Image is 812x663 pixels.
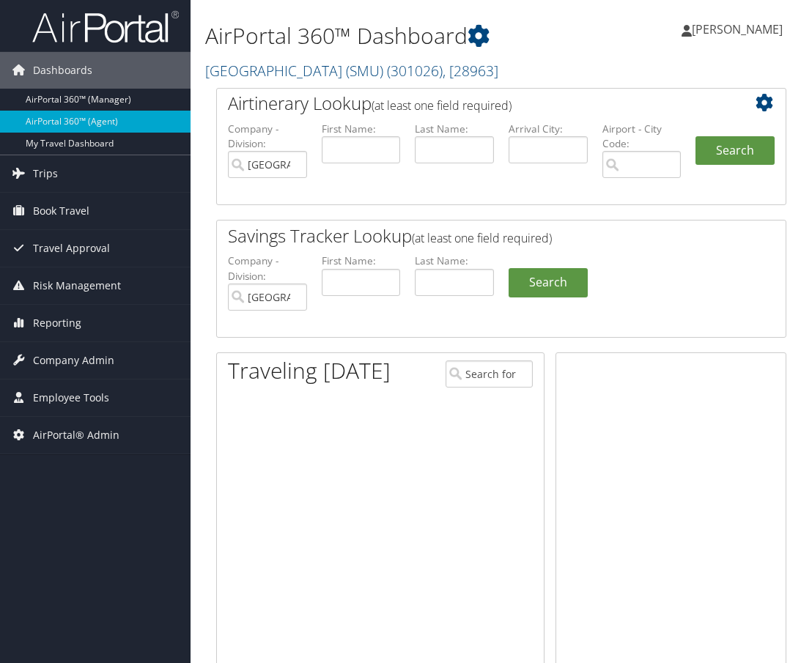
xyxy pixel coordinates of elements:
[228,284,307,311] input: search accounts
[415,122,494,136] label: Last Name:
[228,223,727,248] h2: Savings Tracker Lookup
[33,342,114,379] span: Company Admin
[33,417,119,453] span: AirPortal® Admin
[695,136,775,166] button: Search
[372,97,512,114] span: (at least one field required)
[682,7,797,51] a: [PERSON_NAME]
[602,122,682,152] label: Airport - City Code:
[692,21,783,37] span: [PERSON_NAME]
[322,122,401,136] label: First Name:
[228,253,307,284] label: Company - Division:
[509,122,588,136] label: Arrival City:
[33,52,92,89] span: Dashboards
[33,193,89,229] span: Book Travel
[387,61,443,81] span: ( 301026 )
[205,61,498,81] a: [GEOGRAPHIC_DATA] (SMU)
[33,230,110,267] span: Travel Approval
[322,253,401,268] label: First Name:
[205,21,600,51] h1: AirPortal 360™ Dashboard
[446,360,533,388] input: Search for Traveler
[228,122,307,152] label: Company - Division:
[33,267,121,304] span: Risk Management
[32,10,179,44] img: airportal-logo.png
[509,268,588,297] a: Search
[415,253,494,268] label: Last Name:
[443,61,498,81] span: , [ 28963 ]
[33,155,58,192] span: Trips
[228,355,391,386] h1: Traveling [DATE]
[412,230,552,246] span: (at least one field required)
[228,91,727,116] h2: Airtinerary Lookup
[33,305,81,341] span: Reporting
[33,379,109,416] span: Employee Tools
